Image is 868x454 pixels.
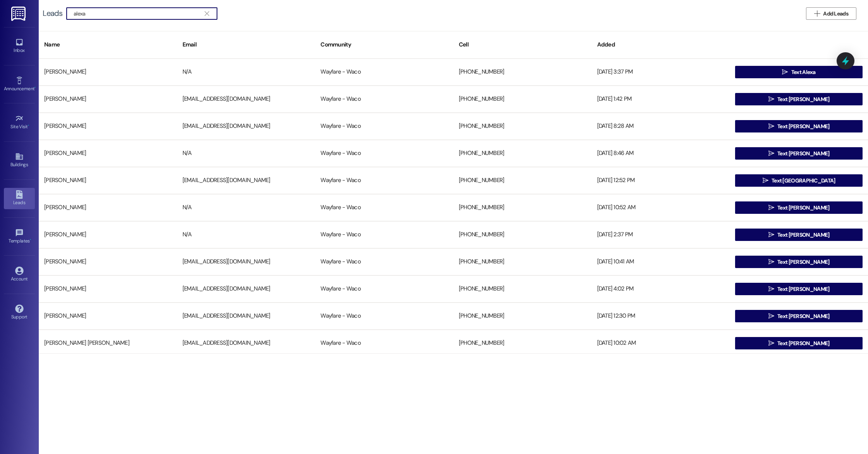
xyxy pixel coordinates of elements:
[453,281,592,297] div: [PHONE_NUMBER]
[43,9,62,17] div: Leads
[315,91,453,107] div: Wayfare - Waco
[735,337,863,349] button: Text [PERSON_NAME]
[777,312,829,320] span: Text [PERSON_NAME]
[177,119,315,134] div: [EMAIL_ADDRESS][DOMAIN_NAME]
[735,120,863,132] button: Text [PERSON_NAME]
[735,93,863,105] button: Text [PERSON_NAME]
[4,226,35,247] a: Templates •
[777,122,829,131] span: Text [PERSON_NAME]
[315,227,453,242] div: Wayfare - Waco
[315,200,453,215] div: Wayfare - Waco
[814,10,820,17] i: 
[592,254,730,270] div: [DATE] 10:41 AM
[4,188,35,209] a: Leads
[177,173,315,188] div: [EMAIL_ADDRESS][DOMAIN_NAME]
[315,254,453,270] div: Wayfare - Waco
[315,335,453,351] div: Wayfare - Waco
[453,173,592,188] div: [PHONE_NUMBER]
[177,254,315,270] div: [EMAIL_ADDRESS][DOMAIN_NAME]
[735,174,863,187] button: Text [GEOGRAPHIC_DATA]
[39,173,177,188] div: [PERSON_NAME]
[453,64,592,80] div: [PHONE_NUMBER]
[735,310,863,322] button: Text [PERSON_NAME]
[39,254,177,270] div: [PERSON_NAME]
[768,340,774,346] i: 
[453,91,592,107] div: [PHONE_NUMBER]
[453,254,592,270] div: [PHONE_NUMBER]
[453,200,592,215] div: [PHONE_NUMBER]
[315,281,453,297] div: Wayfare - Waco
[592,91,730,107] div: [DATE] 1:42 PM
[768,286,774,292] i: 
[315,173,453,188] div: Wayfare - Waco
[768,96,774,102] i: 
[777,95,829,103] span: Text [PERSON_NAME]
[592,200,730,215] div: [DATE] 10:52 AM
[315,146,453,161] div: Wayfare - Waco
[768,123,774,129] i: 
[735,66,863,78] button: Text Alexa
[823,10,848,18] span: Add Leads
[592,35,730,54] div: Added
[315,119,453,134] div: Wayfare - Waco
[592,308,730,324] div: [DATE] 12:30 PM
[177,64,315,80] div: N/A
[791,68,816,76] span: Text Alexa
[453,335,592,351] div: [PHONE_NUMBER]
[592,227,730,242] div: [DATE] 2:37 PM
[28,123,29,128] span: •
[39,91,177,107] div: [PERSON_NAME]
[201,8,213,19] button: Clear text
[777,231,829,239] span: Text [PERSON_NAME]
[4,112,35,133] a: Site Visit •
[768,205,774,211] i: 
[177,308,315,324] div: [EMAIL_ADDRESS][DOMAIN_NAME]
[30,237,31,242] span: •
[39,200,177,215] div: [PERSON_NAME]
[39,146,177,161] div: [PERSON_NAME]
[768,232,774,238] i: 
[782,69,788,75] i: 
[453,308,592,324] div: [PHONE_NUMBER]
[735,147,863,160] button: Text [PERSON_NAME]
[4,36,35,57] a: Inbox
[777,204,829,212] span: Text [PERSON_NAME]
[177,91,315,107] div: [EMAIL_ADDRESS][DOMAIN_NAME]
[177,200,315,215] div: N/A
[177,281,315,297] div: [EMAIL_ADDRESS][DOMAIN_NAME]
[777,258,829,266] span: Text [PERSON_NAME]
[315,308,453,324] div: Wayfare - Waco
[806,7,856,20] button: Add Leads
[768,313,774,319] i: 
[39,227,177,242] div: [PERSON_NAME]
[592,281,730,297] div: [DATE] 4:02 PM
[592,335,730,351] div: [DATE] 10:02 AM
[205,10,209,17] i: 
[39,335,177,351] div: [PERSON_NAME] [PERSON_NAME]
[177,227,315,242] div: N/A
[735,229,863,241] button: Text [PERSON_NAME]
[177,335,315,351] div: [EMAIL_ADDRESS][DOMAIN_NAME]
[772,177,835,185] span: Text [GEOGRAPHIC_DATA]
[592,173,730,188] div: [DATE] 12:52 PM
[777,150,829,158] span: Text [PERSON_NAME]
[777,285,829,293] span: Text [PERSON_NAME]
[592,119,730,134] div: [DATE] 8:28 AM
[39,119,177,134] div: [PERSON_NAME]
[735,256,863,268] button: Text [PERSON_NAME]
[592,146,730,161] div: [DATE] 8:46 AM
[4,264,35,285] a: Account
[735,283,863,295] button: Text [PERSON_NAME]
[768,150,774,156] i: 
[453,146,592,161] div: [PHONE_NUMBER]
[453,35,592,54] div: Cell
[777,339,829,347] span: Text [PERSON_NAME]
[4,302,35,323] a: Support
[763,177,768,184] i: 
[39,308,177,324] div: [PERSON_NAME]
[453,227,592,242] div: [PHONE_NUMBER]
[768,259,774,265] i: 
[735,201,863,214] button: Text [PERSON_NAME]
[4,150,35,171] a: Buildings
[177,35,315,54] div: Email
